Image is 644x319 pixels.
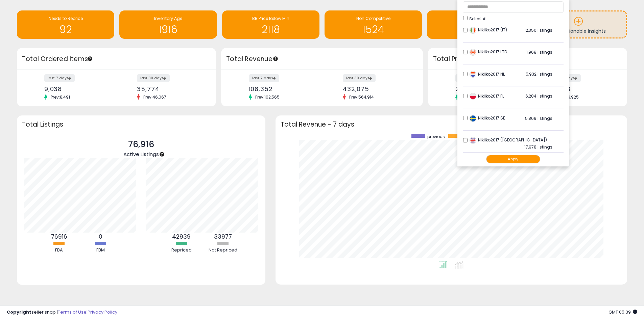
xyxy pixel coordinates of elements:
[551,28,606,34] span: Add Actionable Insights
[123,138,159,151] p: 76,916
[526,49,552,55] span: 1,968 listings
[470,137,476,144] img: uk.png
[123,151,159,158] span: Active Listings
[427,134,445,139] span: previous
[7,309,117,316] div: seller snap | |
[525,115,552,121] span: 5,869 listings
[80,247,121,254] div: FBM
[325,10,422,39] a: Non Competitive 1524
[99,233,102,241] b: 0
[203,247,243,254] div: Not Repriced
[7,309,31,315] strong: Copyright
[154,16,182,21] span: Inventory Age
[159,151,165,157] div: Tooltip anchor
[430,24,521,35] h1: 1216
[548,85,615,92] div: 85,528
[222,10,319,39] a: BB Price Below Min 2118
[470,115,476,122] img: sweden.png
[226,54,418,64] h3: Total Revenue
[531,11,626,37] a: Add Actionable Insights
[47,94,73,100] span: Prev: 8,491
[281,122,622,127] h3: Total Revenue - 7 days
[161,247,202,254] div: Repriced
[225,24,316,35] h1: 2118
[524,144,552,150] span: 17,978 listings
[44,74,75,82] label: last 7 days
[470,27,476,34] img: italy.png
[427,10,524,39] a: Selling @ Max 1216
[249,74,279,82] label: last 7 days
[249,85,317,92] div: 108,352
[470,115,505,121] span: Nikilko2017 SE
[137,74,170,82] label: last 30 days
[470,49,476,56] img: canada.png
[470,27,507,33] span: Nikilko2017 (IT)
[137,85,204,92] div: 35,774
[39,247,79,254] div: FBA
[58,309,87,315] a: Terms of Use
[486,155,540,163] button: Apply
[469,16,487,22] span: Select All
[455,85,523,92] div: 22,284
[44,85,112,92] div: 9,038
[214,233,232,241] b: 33977
[172,233,191,241] b: 42939
[609,309,637,315] span: 2025-08-15 05:39 GMT
[343,74,376,82] label: last 30 days
[433,54,622,64] h3: Total Profit
[470,93,504,99] span: Nikilko2017 PL
[525,93,552,99] span: 6,284 listings
[22,122,260,127] h3: Total Listings
[252,94,283,100] span: Prev: 102,565
[51,233,67,241] b: 76916
[356,16,390,21] span: Non Competitive
[17,10,114,39] a: Needs to Reprice 92
[346,94,377,100] span: Prev: 564,914
[272,56,279,62] div: Tooltip anchor
[119,10,217,39] a: Inventory Age 1916
[343,85,411,92] div: 432,075
[455,74,486,82] label: last 7 days
[524,27,552,33] span: 12,350 listings
[88,309,117,315] a: Privacy Policy
[470,49,508,55] span: Nikilko2017 LTD.
[470,137,547,143] span: Nikilko2017 ([GEOGRAPHIC_DATA])
[22,54,211,64] h3: Total Ordered Items
[49,16,83,21] span: Needs to Reprice
[20,24,111,35] h1: 92
[87,56,93,62] div: Tooltip anchor
[470,93,476,100] img: poland.png
[140,94,170,100] span: Prev: 46,067
[252,16,289,21] span: BB Price Below Min
[470,71,505,77] span: Nikilko2017 NL
[328,24,419,35] h1: 1524
[470,71,476,78] img: netherlands.png
[123,24,213,35] h1: 1916
[526,71,552,77] span: 5,932 listings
